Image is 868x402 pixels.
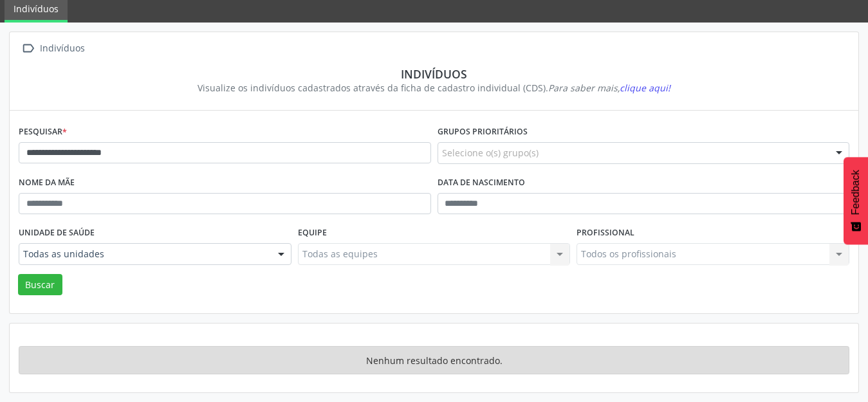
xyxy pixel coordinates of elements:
[844,157,868,244] button: Feedback - Mostrar pesquisa
[620,82,670,94] span: clique aqui!
[19,223,95,243] label: Unidade de saúde
[23,248,265,260] span: Todas as unidades
[19,346,849,374] div: Nenhum resultado encontrado.
[19,39,37,58] i: 
[19,122,67,142] label: Pesquisar
[28,81,840,95] div: Visualize os indivíduos cadastrados através da ficha de cadastro individual (CDS).
[19,39,87,58] a:  Indivíduos
[37,39,87,58] div: Indivíduos
[18,274,62,296] button: Buscar
[577,223,634,243] label: Profissional
[850,170,862,215] span: Feedback
[438,173,525,193] label: Data de nascimento
[548,82,670,94] i: Para saber mais,
[438,122,528,142] label: Grupos prioritários
[442,146,539,160] span: Selecione o(s) grupo(s)
[28,67,840,81] div: Indivíduos
[19,173,75,193] label: Nome da mãe
[298,223,327,243] label: Equipe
